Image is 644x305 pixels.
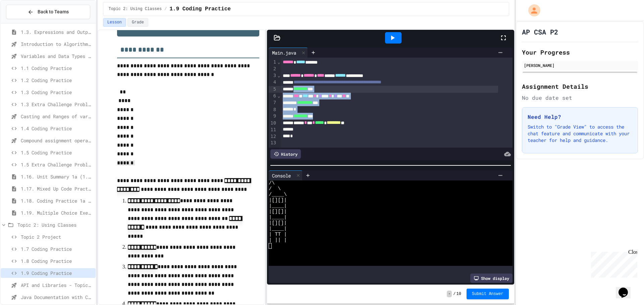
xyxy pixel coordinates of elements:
iframe: chat widget [616,278,637,298]
button: Grade [127,18,148,27]
span: | TT | [269,232,287,237]
span: / [164,6,167,12]
span: 1.1 Coding Practice [21,65,93,72]
span: 1.17. Mixed Up Code Practice 1.1-1.6 [21,185,93,192]
span: API and Libraries - Topic 1.7 [21,282,93,289]
div: [PERSON_NAME] [524,62,636,68]
h2: Assignment Details [522,82,638,91]
span: 10 [457,291,461,297]
span: Variables and Data Types - Quiz [21,53,93,60]
span: Compound assignment operators - Quiz [21,137,93,144]
span: |[][]| [269,209,287,215]
span: | || | [269,237,287,243]
h2: Your Progress [522,48,638,57]
span: 1.3 Extra Challenge Problem [21,101,93,108]
div: 11 [269,127,277,133]
iframe: chat widget [588,249,637,278]
span: |[][]| [269,198,287,203]
span: /____\ [269,192,287,198]
div: 5 [269,86,277,93]
div: My Account [521,3,542,18]
h3: Need Help? [528,113,632,121]
span: Topic 2: Using Classes [109,6,162,12]
div: 13 [269,140,277,146]
span: 1.3. Expressions and Output [New] [21,28,93,35]
button: Submit Answer [467,289,509,299]
div: 6 [269,93,277,99]
span: Submit Answer [472,291,503,297]
span: 1.3 Coding Practice [21,89,93,96]
p: Switch to "Grade View" to access the chat feature and communicate with your teacher for help and ... [528,124,632,144]
span: 1.9 Coding Practice [21,270,93,277]
span: |____| [269,215,287,220]
div: 8 [269,106,277,113]
div: 9 [269,113,277,120]
span: Fold line [277,73,280,78]
div: 4 [269,79,277,86]
span: 1.7 Coding Practice [21,245,93,252]
div: History [270,149,301,159]
span: - [447,291,452,297]
div: Main.java [269,49,300,56]
div: Main.java [269,48,308,58]
span: 1.16. Unit Summary 1a (1.1-1.6) [21,173,93,180]
div: Console [269,172,294,179]
span: |____| [269,226,287,232]
div: Show display [470,274,513,283]
span: 1.8 Coding Practice [21,257,93,264]
span: 1.5 Coding Practice [21,149,93,156]
button: Lesson [103,18,126,27]
span: |[][]| [269,220,287,226]
span: |____| [269,203,287,209]
span: 1.5 Extra Challenge Problem [21,161,93,168]
span: 1.18. Coding Practice 1a (1.1-1.6) [21,197,93,204]
span: / [453,291,455,297]
span: 1.2 Coding Practice [21,77,93,84]
span: Back to Teams [38,8,69,15]
span: Introduction to Algorithms, Programming, and Compilers [21,41,93,48]
div: 3 [269,72,277,79]
span: Topic 2 Project [21,233,93,240]
span: Fold line [277,93,280,98]
h1: AP CSA P2 [522,27,558,36]
div: 1 [269,59,277,66]
span: Casting and Ranges of variables - Quiz [21,113,93,120]
div: 7 [269,99,277,106]
span: /\ [269,180,275,186]
span: Java Documentation with Comments - Topic 1.8 [21,294,93,301]
div: 12 [269,133,277,140]
span: Topic 2: Using Classes [17,221,93,228]
div: Chat with us now!Close [3,3,46,43]
span: 1.4 Coding Practice [21,125,93,132]
button: Back to Teams [6,5,90,19]
div: Console [269,170,303,180]
div: 10 [269,120,277,127]
span: / \ [269,186,281,192]
div: 2 [269,66,277,72]
span: Fold line [277,59,280,65]
span: 1.9 Coding Practice [169,5,230,13]
div: No due date set [522,94,638,102]
div: 14 [269,146,277,153]
span: 1.19. Multiple Choice Exercises for Unit 1a (1.1-1.6) [21,209,93,216]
